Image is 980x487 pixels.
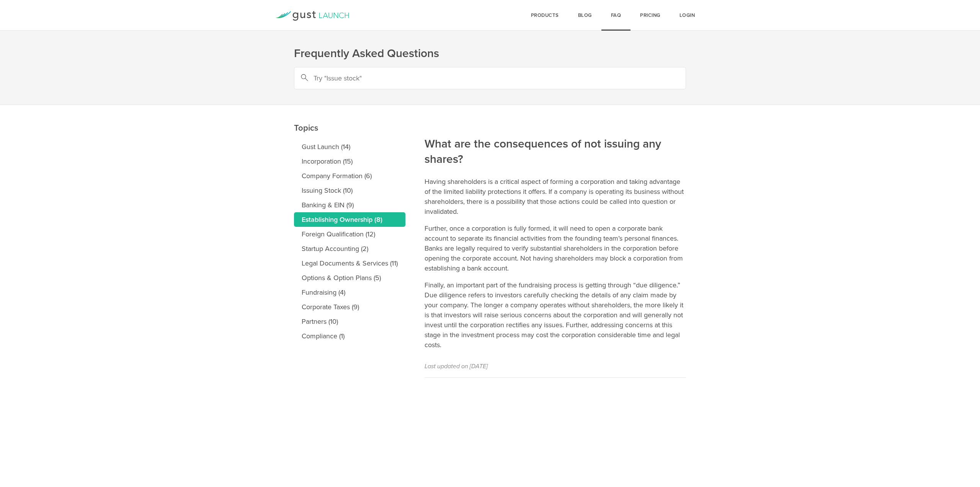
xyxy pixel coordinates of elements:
[294,241,405,256] a: Startup Accounting (2)
[294,169,405,183] a: Company Formation (6)
[294,314,405,329] a: Partners (10)
[294,329,405,343] a: Compliance (1)
[294,67,686,89] input: Try "Issue stock"
[294,212,405,227] a: Establishing Ownership (8)
[294,271,405,285] a: Options & Option Plans (5)
[294,256,405,271] a: Legal Documents & Services (11)
[425,223,686,273] p: Further, once a corporation is fully formed, it will need to open a corporate bank account to sep...
[294,300,405,314] a: Corporate Taxes (9)
[425,280,686,350] p: Finally, an important part of the fundraising process is getting through “due diligence.” Due dil...
[294,139,405,154] a: Gust Launch (14)
[294,183,405,198] a: Issuing Stock (10)
[425,177,686,216] p: Having shareholders is a critical aspect of forming a corporation and taking advantage of the lim...
[294,285,405,300] a: Fundraising (4)
[294,69,405,136] h2: Topics
[425,85,686,167] h2: What are the consequences of not issuing any shares?
[294,154,405,169] a: Incorporation (15)
[294,198,405,212] a: Banking & EIN (9)
[294,46,686,61] h1: Frequently Asked Questions
[425,361,686,371] p: Last updated on [DATE]
[294,227,405,241] a: Foreign Qualification (12)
